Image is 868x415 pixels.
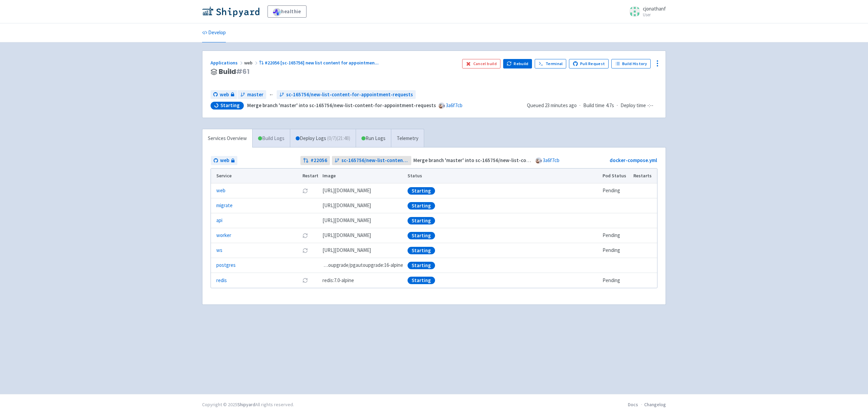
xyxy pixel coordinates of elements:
span: web [220,157,229,164]
span: redis:7.0-alpine [322,277,354,284]
span: ← [269,91,274,99]
th: Image [320,169,406,183]
a: web [211,156,237,165]
time: 23 minutes ago [545,102,577,108]
span: [DOMAIN_NAME][URL] [322,217,371,224]
button: Restart pod [302,233,308,238]
a: Services Overview [202,129,252,148]
th: Restarts [631,169,657,183]
a: sc-165756/new-list-content-for-appointment-requests [277,90,416,99]
a: Shipyard [237,401,255,408]
th: Service [211,169,300,183]
a: Deploy Logs (0/7)(21:48) [290,129,356,148]
a: #22056 [300,156,330,165]
td: Pending [600,273,631,288]
th: Status [406,169,600,183]
div: Starting [408,202,435,210]
span: [DOMAIN_NAME][URL] [322,246,371,254]
a: Changelog [644,401,666,408]
span: master [247,91,263,99]
strong: # 22056 [311,157,327,164]
img: Shipyard logo [202,6,259,17]
a: redis [216,277,227,284]
a: Run Logs [356,129,391,148]
th: Pod Status [600,169,631,183]
div: · · [527,102,657,110]
span: ( 0 / 7 ) (21:48) [327,135,350,142]
a: web [211,90,237,99]
a: worker [216,232,231,239]
a: #22056 [sc-165756] new list content for appointmen... [259,60,380,66]
small: User [643,13,666,17]
a: sc-165756/new-list-content-for-appointment-requests [332,156,412,165]
button: Rebuild [503,59,532,68]
div: Starting [408,247,435,254]
span: 4.7s [606,102,614,110]
button: Restart pod [302,278,308,283]
a: Build Logs [253,129,290,148]
span: Build time [583,102,605,110]
a: Terminal [535,59,566,68]
span: sc-165756/new-list-content-for-appointment-requests [341,157,409,164]
td: Pending [600,243,631,258]
a: postgres [216,261,236,269]
strong: Merge branch 'master' into sc-165756/new-list-content-for-appointment-requests [413,157,602,163]
span: [DOMAIN_NAME][URL] [322,232,371,239]
a: cjonathanf User [625,6,666,17]
span: web [220,91,229,99]
a: api [216,217,222,224]
a: web [216,187,225,195]
a: Docs [628,401,638,408]
a: 3a6f7cb [446,102,462,108]
span: [DOMAIN_NAME][URL] [322,187,371,195]
th: Restart [300,169,320,183]
a: Telemetry [391,129,424,148]
a: Develop [202,23,226,42]
span: web [244,60,259,66]
div: Starting [408,232,435,239]
div: Starting [408,277,435,284]
a: migrate [216,202,233,210]
span: sc-165756/new-list-content-for-appointment-requests [286,91,413,99]
a: master [238,90,266,99]
span: pgautoupgrade/pgautoupgrade:16-alpine [322,261,403,269]
button: Restart pod [302,248,308,253]
strong: Merge branch 'master' into sc-165756/new-list-content-for-appointment-requests [247,102,436,108]
span: Deploy time [620,102,646,110]
td: Pending [600,183,631,198]
div: Starting [408,187,435,195]
span: Starting [220,102,240,109]
div: Starting [408,217,435,224]
span: [DOMAIN_NAME][URL] [322,202,371,210]
span: cjonathanf [643,5,666,12]
span: # 61 [236,67,250,76]
a: healthie [268,5,307,18]
a: docker-compose.yml [610,157,657,163]
span: #22056 [sc-165756] new list content for appointmen ... [265,60,379,66]
td: Pending [600,228,631,243]
div: Starting [408,262,435,269]
span: Queued [527,102,577,108]
a: ws [216,246,222,254]
div: Copyright © 2025 All rights reserved. [202,401,294,408]
span: Build [219,68,250,76]
a: Build History [611,59,651,68]
a: Applications [211,60,244,66]
a: 3a6f7cb [543,157,559,163]
button: Cancel build [462,59,500,68]
a: Pull Request [569,59,609,68]
span: -:-- [647,102,653,110]
button: Restart pod [302,188,308,194]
